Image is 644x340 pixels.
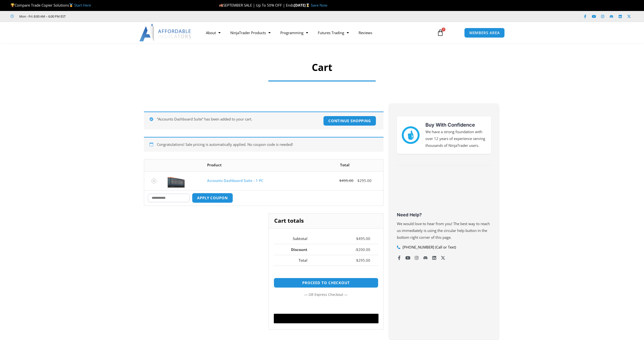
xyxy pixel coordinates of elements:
[357,178,360,183] span: $
[274,233,316,244] th: Subtotal
[294,3,311,8] strong: [DATE]
[144,111,383,130] div: “Accounts Dashboard Suite” has been added to your cart.
[18,13,66,19] span: Mon - Fri: 8:00 AM – 6:00 PM EST
[425,129,486,149] p: We have a strong foundation with over 12 years of experience serving thousands of NinjaTrader users.
[219,3,294,8] span: SEPTEMBER SALE | Up To 50% OFF | Ends
[355,247,356,252] span: -
[274,278,378,288] a: Proceed to checkout
[311,3,327,8] a: Save Now
[274,255,316,266] th: Total
[201,27,225,38] a: About
[464,28,505,38] a: MEMBERS AREA
[313,27,354,38] a: Futures Trading
[306,3,310,7] img: ⌛
[401,244,456,251] span: [PHONE_NUMBER] (Call or Text)
[356,258,370,263] bdi: 295.00
[425,121,486,129] h3: Buy With Confidence
[151,179,156,183] a: Remove Accounts Dashboard Suite - 1 PC from cart
[306,159,383,171] th: Total
[402,126,419,144] img: mark thumbs good 43913 | Affordable Indicators – NinjaTrader
[442,28,445,31] span: 1
[74,3,91,8] a: Start Here
[397,174,491,211] iframe: Customer reviews powered by Trustpilot
[356,247,358,252] span: $
[273,300,379,312] iframe: Secure express checkout frame
[168,174,185,188] img: Screenshot 2024-08-26 155710eeeee | Affordable Indicators – NinjaTrader
[323,116,376,126] a: Continue shopping
[357,178,372,183] bdi: 295.00
[161,60,484,74] h1: Cart
[275,27,313,38] a: Programming
[274,291,378,298] p: — or —
[11,3,14,7] img: 🏆
[339,178,342,183] span: $
[397,212,491,218] h3: Need Help?
[469,31,500,35] span: MEMBERS AREA
[139,24,192,41] img: LogoAI | Affordable Indicators – NinjaTrader
[356,258,358,263] span: $
[144,137,383,152] div: Congratulations! Sale pricing is automatically applied. No coupon code is needed!
[356,247,370,252] bdi: 200.00
[397,221,490,240] span: We would love to hear from you! The best way to reach us immediately is using the circular help b...
[354,27,377,38] a: Reviews
[69,3,73,7] img: 🥇
[430,26,451,40] a: 1
[356,236,358,241] span: $
[274,244,316,255] th: Discount
[356,236,370,241] bdi: 495.00
[192,193,233,203] button: Apply coupon
[219,3,223,7] img: 🍂
[72,14,146,19] iframe: Customer reviews powered by Trustpilot
[339,178,353,183] bdi: 495.00
[203,159,306,171] th: Product
[10,3,91,8] span: Compare Trade Copier Solutions
[225,27,275,38] a: NinjaTrader Products
[269,213,383,229] h2: Cart totals
[274,314,378,323] button: Buy with GPay
[201,27,431,38] nav: Menu
[207,178,263,183] a: Accounts Dashboard Suite - 1 PC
